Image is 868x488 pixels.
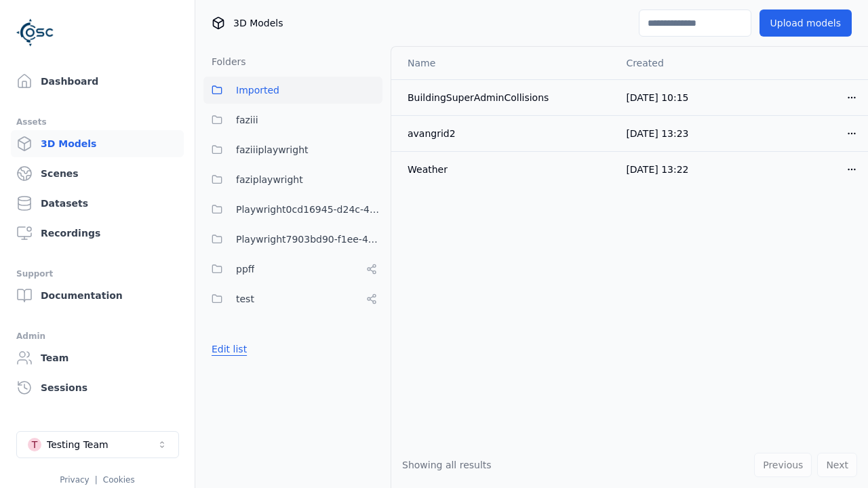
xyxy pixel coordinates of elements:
a: Scenes [11,160,184,187]
button: faziplaywright [203,166,382,193]
div: Testing Team [47,438,108,451]
span: faziiiplaywright [236,142,309,158]
a: Cookies [103,475,135,485]
a: Documentation [11,282,184,309]
span: Showing all results [402,460,492,470]
span: faziii [236,112,258,128]
div: BuildingSuperAdminCollisions [408,91,604,104]
div: Support [16,266,178,282]
span: Playwright7903bd90-f1ee-40e5-8689-7a943bbd43ef [236,231,382,247]
div: Weather [408,163,604,176]
button: Playwright7903bd90-f1ee-40e5-8689-7a943bbd43ef [203,226,382,253]
th: Created [615,47,742,79]
div: Admin [16,328,178,344]
div: T [28,438,41,451]
button: Imported [203,77,382,104]
span: test [236,291,254,307]
button: Select a workspace [16,431,179,458]
a: Datasets [11,190,184,217]
span: [DATE] 13:22 [626,164,688,175]
span: 3D Models [233,16,283,30]
div: avangrid2 [408,127,604,140]
a: Privacy [60,475,89,485]
a: Dashboard [11,68,184,95]
span: faziplaywright [236,171,303,188]
span: Playwright0cd16945-d24c-45f9-a8ba-c74193e3fd84 [236,201,382,218]
button: ppff [203,256,382,283]
img: Logo [16,14,54,52]
a: 3D Models [11,130,184,157]
span: [DATE] 10:15 [626,92,688,103]
button: test [203,285,382,312]
span: Imported [236,82,279,98]
button: Edit list [203,337,255,361]
span: | [95,475,98,485]
span: [DATE] 13:23 [626,128,688,139]
span: ppff [236,261,254,277]
a: Sessions [11,374,184,401]
a: Recordings [11,220,184,247]
a: Team [11,344,184,371]
button: faziiiplaywright [203,136,382,163]
h3: Folders [203,55,246,68]
th: Name [391,47,615,79]
button: faziii [203,106,382,134]
div: Assets [16,114,178,130]
button: Upload models [759,9,852,37]
button: Playwright0cd16945-d24c-45f9-a8ba-c74193e3fd84 [203,196,382,223]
